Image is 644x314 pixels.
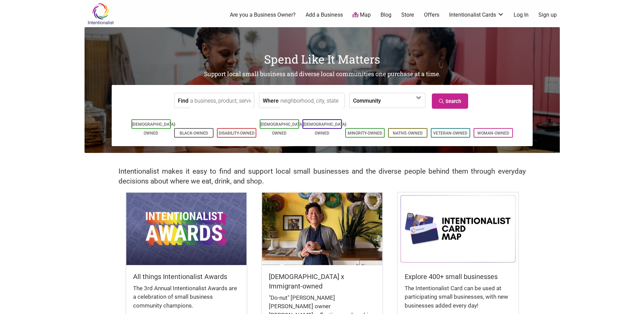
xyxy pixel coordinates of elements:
[85,3,117,25] img: Intentionalist
[85,51,560,67] h1: Spend Like It Matters
[398,193,518,265] img: Intentionalist Card Map
[538,11,557,19] a: Sign up
[262,193,382,265] img: King Donuts - Hong Chhuor
[432,93,468,109] a: Search
[405,272,511,281] h5: Explore 400+ small businesses
[118,167,526,186] h2: Intentionalist makes it easy to find and support local small businesses and the diverse people be...
[85,70,560,78] h2: Support local small business and diverse local communities one purchase at a time.
[126,193,246,265] img: Intentionalist Awards
[401,11,414,19] a: Store
[133,272,240,281] h5: All things Intentionalist Awards
[219,131,255,136] a: Disability-Owned
[280,93,343,108] input: neighborhood, city, state
[433,131,467,136] a: Veteran-Owned
[180,131,208,136] a: Black-Owned
[132,122,176,136] a: [DEMOGRAPHIC_DATA]-Owned
[178,93,188,108] label: Find
[424,11,439,19] a: Offers
[230,11,296,19] a: Are you a Business Owner?
[263,93,279,108] label: Where
[393,131,423,136] a: Native-Owned
[381,11,391,19] a: Blog
[477,131,509,136] a: Woman-Owned
[348,131,382,136] a: Minority-Owned
[269,272,375,291] h5: [DEMOGRAPHIC_DATA] x Immigrant-owned
[303,122,347,136] a: [DEMOGRAPHIC_DATA]-Owned
[306,11,343,19] a: Add a Business
[514,11,529,19] a: Log In
[260,122,305,136] a: [DEMOGRAPHIC_DATA]-Owned
[352,11,371,19] a: Map
[353,93,381,108] label: Community
[449,11,504,19] a: Intentionalist Cards
[190,93,252,108] input: a business, product, service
